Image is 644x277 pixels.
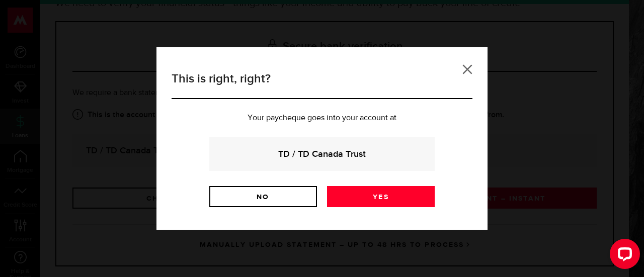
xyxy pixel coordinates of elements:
a: No [209,186,317,207]
p: Your paycheque goes into your account at [172,114,472,122]
strong: TD / TD Canada Trust [223,147,421,161]
a: Yes [327,186,435,207]
h3: This is right, right? [172,70,472,99]
iframe: LiveChat chat widget [602,235,644,277]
